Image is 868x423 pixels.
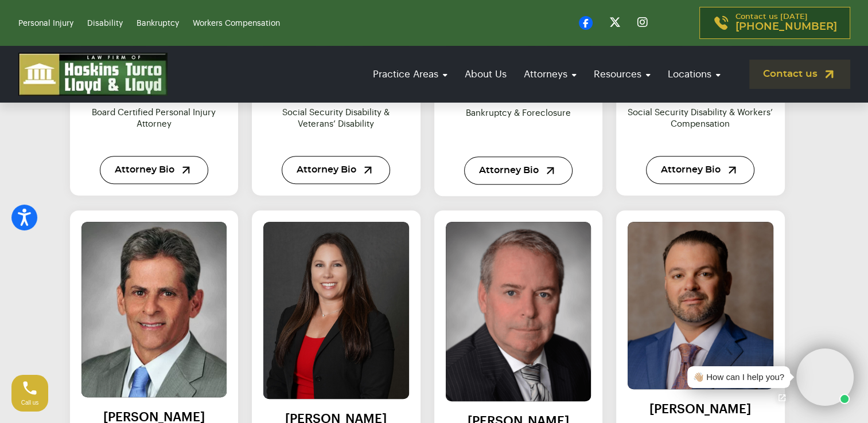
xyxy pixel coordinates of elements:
[749,60,850,89] a: Contact us
[588,58,656,91] a: Resources
[137,19,179,28] a: Bankruptcy
[735,21,837,33] span: [PHONE_NUMBER]
[100,156,208,184] a: Attorney Bio
[628,107,773,142] p: Social security disability & workers’ compensation
[649,403,751,416] a: [PERSON_NAME]
[662,58,726,91] a: Locations
[459,58,512,91] a: About Us
[446,108,591,142] p: Bankruptcy & foreclosure
[263,107,409,142] p: social security disability & veterans’ disability
[735,13,837,33] p: Contact us [DATE]
[18,19,73,28] a: Personal Injury
[87,19,123,28] a: Disability
[464,156,573,185] a: Attorney Bio
[693,371,784,384] div: 👋🏼 How can I help you?
[628,222,773,389] img: Attorney Josh Heller, personal injury lawyer with the law firm of Hoskins, Turco, Lloyd & Lloyd
[81,107,227,142] p: Board Certified Personal Injury Attorney
[699,7,850,39] a: Contact us [DATE][PHONE_NUMBER]
[446,222,591,401] img: Kiernan P. Moylan
[18,53,168,96] img: logo
[81,222,227,397] img: ronald_fanaro
[21,399,39,406] span: Call us
[770,386,794,410] a: Open chat
[193,19,280,28] a: Workers Compensation
[518,58,582,91] a: Attorneys
[646,156,754,184] a: Attorney Bio
[367,58,453,91] a: Practice Areas
[282,156,390,184] a: Attorney Bio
